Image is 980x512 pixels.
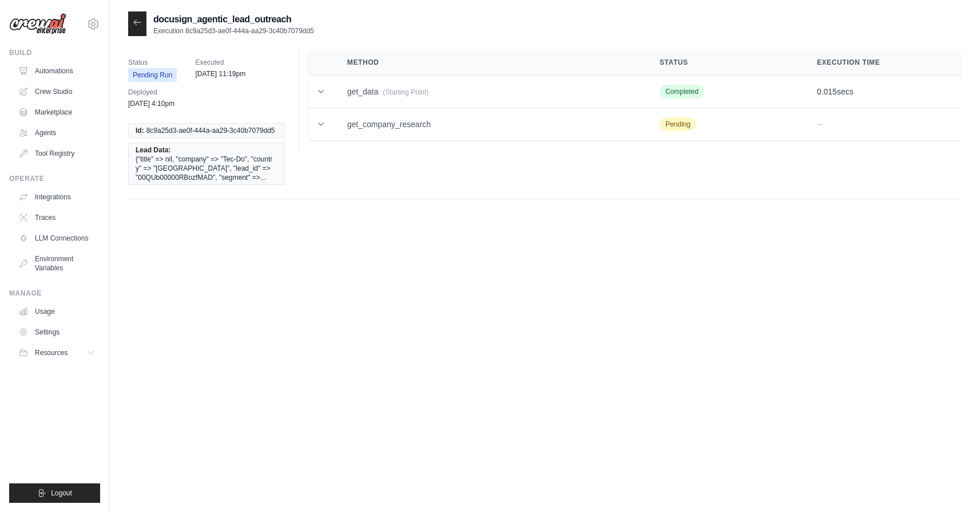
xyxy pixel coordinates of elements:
[14,302,100,321] a: Usage
[153,26,314,36] p: Execution 8c9a25d3-ae0f-444a-aa29-3c40b7079dd5
[128,86,174,98] span: Deployed
[14,250,100,277] a: Environment Variables
[334,76,646,108] td: get_data
[14,323,100,341] a: Settings
[817,87,837,96] span: 0.015
[9,13,66,35] img: Logo
[14,208,100,227] a: Traces
[14,82,100,101] a: Crew Studio
[14,62,100,80] a: Automations
[51,489,72,498] span: Logout
[128,68,177,82] span: Pending Run
[660,85,704,99] span: Completed
[9,483,100,503] button: Logout
[128,57,177,68] span: Status
[9,48,100,57] div: Build
[646,50,803,76] th: Status
[14,124,100,142] a: Agents
[195,57,245,68] span: Executed
[9,174,100,183] div: Operate
[153,13,314,26] h2: docusign_agentic_lead_outreach
[35,348,68,357] span: Resources
[383,88,428,96] span: (Starting Point)
[9,289,100,298] div: Manage
[128,100,174,108] time: [DATE] 4:10pm
[14,188,100,206] a: Integrations
[334,108,646,141] td: get_company_research
[334,50,646,76] th: Method
[136,155,277,182] span: {"title" => nil, "company" => "Tec-Do", "country" => "[GEOGRAPHIC_DATA]", "lead_id" => "00QUb0000...
[146,126,275,135] span: 8c9a25d3-ae0f-444a-aa29-3c40b7079dd5
[14,344,100,362] button: Resources
[195,70,245,78] time: [DATE] 11:19pm
[803,76,962,108] td: secs
[136,145,170,155] span: Lead Data:
[817,120,822,129] span: --
[136,126,144,135] span: Id:
[660,117,696,131] span: Pending
[14,229,100,247] a: LLM Connections
[14,144,100,163] a: Tool Registry
[803,50,962,76] th: Execution Time
[14,103,100,121] a: Marketplace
